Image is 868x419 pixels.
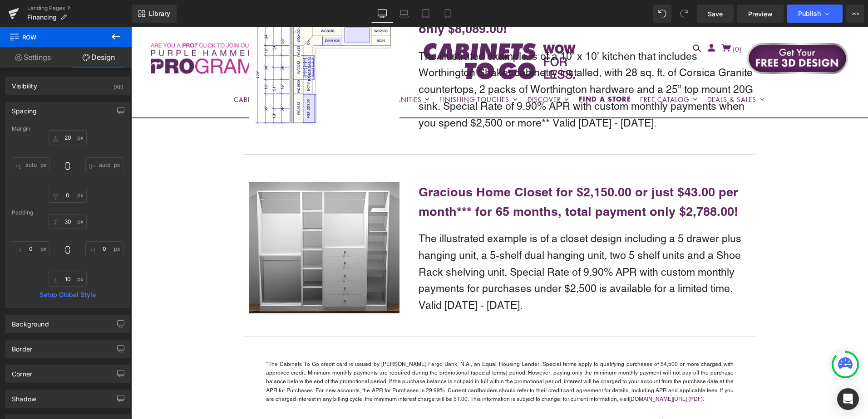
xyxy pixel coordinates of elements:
button: Redo [675,5,693,23]
input: 0 [85,157,123,172]
div: Border [12,340,32,353]
a: Landing Pages [27,5,132,12]
span: Row [9,27,100,47]
div: Visibility [12,77,37,90]
a: [DOMAIN_NAME][URL] (PDF) [498,369,572,375]
a: Preview [737,5,784,23]
input: 0 [12,157,50,172]
span: Financing [27,14,57,21]
div: Corner [12,365,32,378]
a: Mobile [437,5,459,23]
span: Library [149,10,170,18]
span: Publish [798,10,821,17]
input: 0 [85,241,123,256]
a: Design [66,47,132,68]
a: Desktop [371,5,393,23]
button: Undo [653,5,671,23]
a: Laptop [393,5,415,23]
input: 0 [12,241,50,256]
p: *The Cabinets To Go credit card is issued by [PERSON_NAME] Fargo Bank, N.A., an Equal Housing Len... [135,333,602,376]
a: New Library [132,5,177,23]
div: (All) [113,77,123,92]
div: Padding [12,209,123,216]
input: 0 [49,188,87,203]
input: 0 [49,214,87,229]
p: The illustrated example is of a 10’ x 10’ kitchen that includes Worthington Shaker cabinetry inst... [287,21,625,104]
div: Background [12,315,49,328]
input: 0 [49,130,87,145]
span: Preview [748,9,773,19]
div: Open Intercom Messenger [837,388,859,410]
input: 0 [49,272,87,287]
div: Margin [12,126,123,132]
p: The illustrated example is of a closet design including a 5 drawer plus hanging unit, a 5-shelf d... [287,203,625,287]
a: Tablet [415,5,437,23]
a: Setup Global Style [12,291,123,298]
b: Gracious Home Closet for $2,150.00 or just $43.00 per month*** for 65 months, total payment only ... [287,157,607,191]
button: Publish [787,5,843,23]
div: Shadow [12,390,36,403]
button: More [846,5,864,23]
span: Save [708,9,723,19]
div: Spacing [12,102,37,115]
